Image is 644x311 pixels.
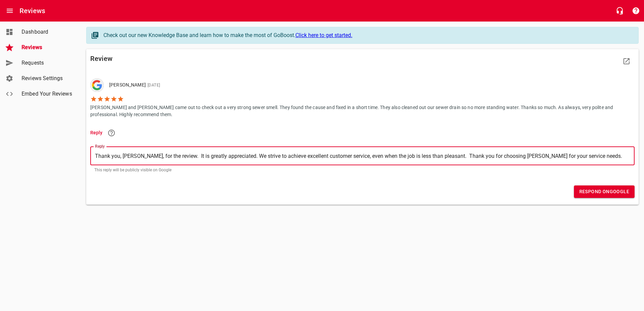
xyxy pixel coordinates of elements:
[90,78,104,92] img: google-dark.png
[20,5,45,16] h6: Reviews
[579,187,629,196] span: Respond on Google
[146,83,160,88] span: [DATE]
[109,81,629,89] p: [PERSON_NAME]
[628,3,644,19] button: Support Portal
[2,3,18,19] button: Open drawer
[22,90,73,98] span: Embed Your Reviews
[22,74,73,82] span: Reviews Settings
[22,43,73,51] span: Reviews
[22,28,73,36] span: Dashboard
[95,153,630,159] textarea: Thank you, [PERSON_NAME], for the review. It is greatly appreciated. We strive to achieve excelle...
[574,185,635,198] button: Respond onGoogle
[90,125,635,141] li: Reply
[295,32,352,38] a: Click here to get started.
[612,3,628,19] button: Live Chat
[22,59,73,67] span: Requests
[94,168,631,172] p: This reply will be publicly visible on Google
[103,31,632,39] div: Check out our new Knowledge Base and learn how to make the most of GoBoost.
[90,78,104,92] div: Google
[618,53,635,69] a: View Review Site
[90,53,362,64] h6: Review
[90,102,635,118] p: [PERSON_NAME] and [PERSON_NAME] came out to check out a very strong sewer smell. They found the c...
[103,125,120,141] a: Learn more about responding to reviews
